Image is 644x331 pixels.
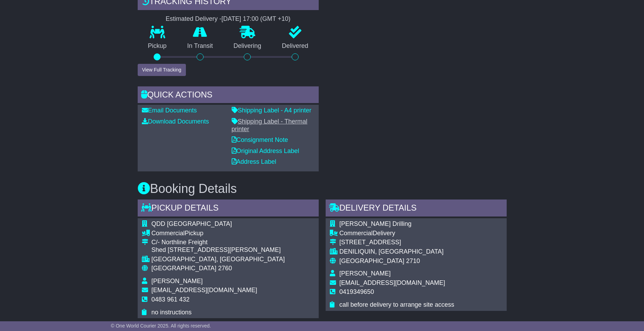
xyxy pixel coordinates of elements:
div: Delivery [340,230,454,237]
span: no instructions [152,309,192,316]
a: Download Documents [142,118,209,125]
a: Consignment Note [232,136,288,143]
p: Pickup [138,42,177,50]
button: View Full Tracking [138,64,186,76]
a: Address Label [232,158,276,165]
span: call before delivery to arrange site access [340,301,454,308]
span: 2710 [406,257,420,264]
span: [EMAIL_ADDRESS][DOMAIN_NAME] [152,287,257,294]
p: Delivered [272,42,319,50]
a: Shipping Label - Thermal printer [232,118,308,133]
span: [GEOGRAPHIC_DATA] [152,265,216,272]
span: 0419349650 [340,288,374,295]
span: [EMAIL_ADDRESS][DOMAIN_NAME] [340,279,445,286]
div: C/- Northline Freight [152,239,285,246]
div: Quick Actions [138,86,319,105]
span: © One World Courier 2025. All rights reserved. [111,323,211,329]
span: Commercial [340,230,373,237]
div: [STREET_ADDRESS] [340,239,454,246]
div: Pickup [152,230,285,237]
p: Delivering [223,42,272,50]
div: Estimated Delivery - [138,15,319,23]
div: [GEOGRAPHIC_DATA], [GEOGRAPHIC_DATA] [152,256,285,263]
div: DENILIQUIN, [GEOGRAPHIC_DATA] [340,248,454,256]
p: In Transit [177,42,223,50]
div: Pickup Details [138,200,319,218]
a: Email Documents [142,107,197,114]
span: [PERSON_NAME] [152,278,203,285]
div: Shed [STREET_ADDRESS][PERSON_NAME] [152,246,285,254]
a: Shipping Label - A4 printer [232,107,311,114]
span: 2760 [218,265,232,272]
span: [PERSON_NAME] Drilling [340,220,412,227]
span: [PERSON_NAME] [340,270,391,277]
a: Original Address Label [232,147,299,154]
div: [DATE] 17:00 (GMT +10) [222,15,291,23]
div: Delivery Details [326,200,507,218]
span: QDD [GEOGRAPHIC_DATA] [152,220,232,227]
span: [GEOGRAPHIC_DATA] [340,257,404,264]
span: 0483 961 432 [152,296,190,303]
span: Commercial [152,230,185,237]
h3: Booking Details [138,182,507,196]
